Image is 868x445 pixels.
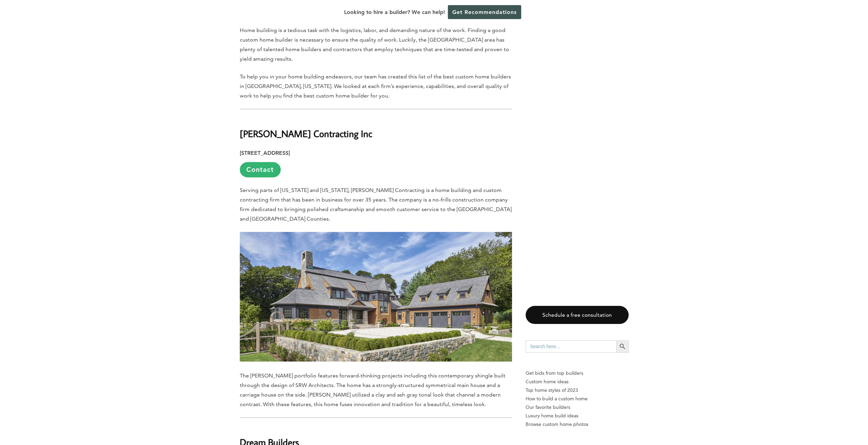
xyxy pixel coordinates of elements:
span: To help you in your home building endeavors, our team has created this list of the best custom ho... [240,73,511,99]
span: Serving parts of [US_STATE] and [US_STATE], [PERSON_NAME] Contracting is a home building and cust... [240,187,512,222]
span: The [PERSON_NAME] portfolio features forward-thinking projects including this contemporary shingl... [240,232,512,407]
a: Browse custom home photos [526,420,629,429]
a: Luxury home build ideas [526,412,629,420]
a: Our favorite builders [526,403,629,412]
a: Contact [240,162,281,177]
a: Top home styles of 2023 [526,386,629,395]
p: Get bids from top builders [526,369,629,377]
strong: [PERSON_NAME] Contracting Inc [240,128,372,139]
a: How to build a custom home [526,395,629,403]
span: Home building is a tedious task with the logistics, labor, and demanding nature of the work. Find... [240,27,509,62]
input: Search here... [526,340,616,353]
a: Custom home ideas [526,377,629,386]
iframe: Drift Widget Chat Controller [737,396,860,437]
a: Get Recommendations [448,5,521,19]
a: Schedule a free consultation [526,306,629,324]
svg: Search [619,343,626,350]
strong: [STREET_ADDRESS] [240,150,290,156]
